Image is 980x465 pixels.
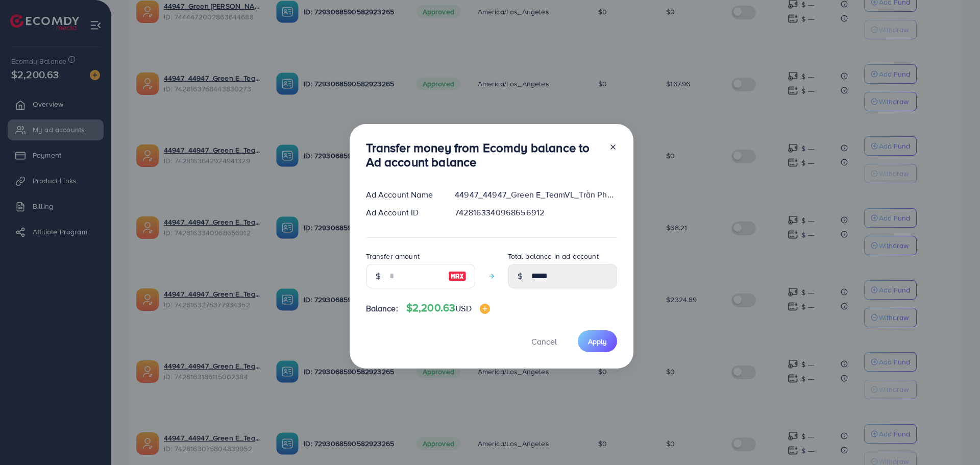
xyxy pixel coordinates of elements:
[519,330,570,352] button: Cancel
[531,336,557,347] span: Cancel
[366,303,398,314] span: Balance:
[588,336,607,347] span: Apply
[447,207,625,218] div: 7428163340968656912
[480,304,490,314] img: image
[358,189,447,201] div: Ad Account Name
[578,330,617,352] button: Apply
[448,270,467,282] img: image
[508,251,599,261] label: Total balance in ad account
[366,251,420,261] label: Transfer amount
[447,189,625,201] div: 44947_44947_Green E_TeamVL_Trần Phước Tường Vy_1729504065113
[366,140,601,170] h3: Transfer money from Ecomdy balance to Ad account balance
[937,419,972,457] iframe: Chat
[358,207,447,218] div: Ad Account ID
[406,302,490,314] h4: $2,200.63
[455,303,471,314] span: USD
